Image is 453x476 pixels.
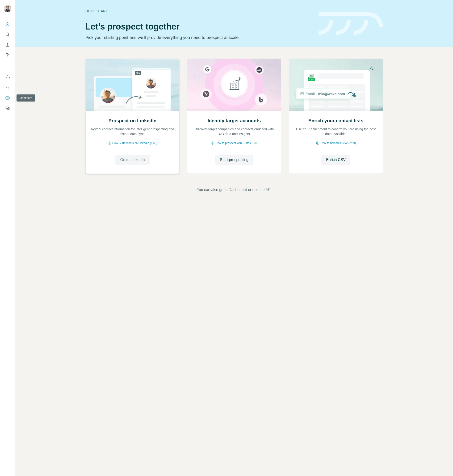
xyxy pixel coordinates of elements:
[120,157,145,163] span: Go to LinkedIn
[85,22,313,31] h1: Let’s prospect together
[4,104,11,113] button: Feedback
[115,155,149,165] button: Go to LinkedIn
[4,73,11,81] button: Use Surfe on LinkedIn
[197,187,218,193] span: You can also
[109,117,156,124] h2: Prospect on LinkedIn
[215,155,253,165] button: Start prospecting
[85,9,313,13] div: Quick start
[4,5,11,12] img: Avatar
[4,83,11,92] button: Use Surfe API
[321,155,350,165] button: Enrich CSV
[90,127,175,136] p: Reveal contact information for intelligent prospecting and instant data sync.
[308,117,363,124] h2: Enrich your contact lists
[220,157,248,163] span: Start prospecting
[192,127,276,136] p: Discover target companies and contacts enriched with B2B data and insights.
[219,187,247,193] button: go to Dashboard
[112,141,157,145] span: How Surfe works on LinkedIn (1:58)
[4,30,11,39] button: Search
[289,59,383,111] img: Enrich your contact lists
[326,157,346,163] span: Enrich CSV
[248,187,251,193] span: or
[4,20,11,28] button: Quick start
[321,141,356,145] span: How to upload a CSV (2:59)
[4,94,11,102] button: Dashboard
[319,12,383,35] img: banner
[187,59,281,111] img: Identify target accounts
[208,117,261,124] h2: Identify target accounts
[215,141,257,145] span: How to prospect with Surfe (1:30)
[252,187,272,193] button: use the API
[85,34,313,41] p: Pick your starting point and we’ll provide everything you need to prospect at scale.
[85,59,180,111] img: Prospect on LinkedIn
[4,41,11,49] button: Enrich CSV
[294,127,378,136] p: Use CSV enrichment to confirm you are using the best data available.
[4,51,11,59] button: My lists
